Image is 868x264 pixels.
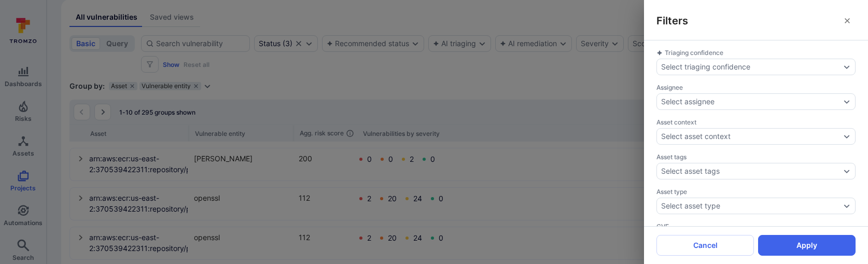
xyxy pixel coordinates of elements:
[661,63,750,71] div: Select triaging confidence
[656,188,856,196] span: Asset type
[661,202,841,210] button: Select asset type
[843,202,851,210] button: Expand dropdown
[661,98,841,106] button: Select assignee
[661,167,720,175] div: Select asset tags
[656,13,688,28] span: Filters
[661,98,715,106] div: Select assignee
[843,132,851,141] button: Expand dropdown
[656,153,856,161] span: Asset tags
[843,167,851,175] button: Expand dropdown
[661,63,841,71] button: Select triaging confidence
[843,63,851,71] button: Expand dropdown
[656,223,856,230] span: CVE
[758,235,856,256] button: Apply
[656,84,856,91] span: Assignee
[843,98,851,106] button: Expand dropdown
[661,132,731,141] div: Select asset context
[661,202,720,210] div: Select asset type
[665,49,723,57] span: Triaging confidence
[656,235,754,256] button: Cancel
[661,167,841,175] button: Select asset tags
[656,118,856,126] span: Asset context
[661,132,841,141] button: Select asset context
[839,12,856,29] button: close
